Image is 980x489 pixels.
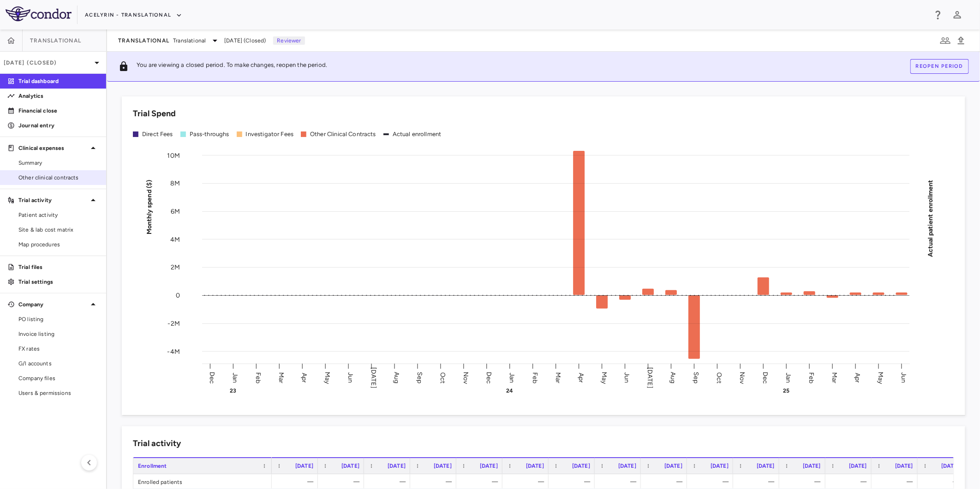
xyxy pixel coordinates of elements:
span: Translational [173,36,206,45]
text: Mar [554,372,562,383]
span: PO listing [18,315,99,323]
text: Apr [577,372,585,382]
text: Jan [785,372,793,382]
span: Invoice listing [18,330,99,338]
text: Feb [531,372,539,383]
div: — [926,474,959,489]
text: Dec [485,371,493,383]
div: Other Clinical Contracts [310,130,376,138]
text: Feb [254,372,262,383]
div: — [834,474,867,489]
text: Sep [416,372,424,383]
span: [DATE] [295,463,313,469]
text: Mar [277,372,285,383]
span: Patient activity [18,211,99,219]
div: — [695,474,729,489]
div: — [418,474,452,489]
text: Jan [231,372,239,382]
p: Clinical expenses [18,144,88,152]
text: Jun [900,372,908,383]
text: Jan [508,372,516,382]
text: Mar [831,372,838,383]
text: 25 [783,388,789,394]
p: Company [18,300,88,309]
span: [DATE] [664,463,682,469]
text: Sep [693,372,700,383]
p: Trial dashboard [18,77,99,85]
text: [DATE] [646,367,654,388]
div: — [649,474,682,489]
text: Feb [807,372,815,383]
h6: Trial Spend [133,107,176,120]
text: Jun [623,372,631,383]
h6: Trial activity [133,437,181,450]
text: Aug [393,372,400,383]
tspan: Actual patient enrollment [927,179,935,257]
div: — [326,474,359,489]
span: [DATE] [526,463,544,469]
span: [DATE] [341,463,359,469]
text: Apr [300,372,308,382]
tspan: -2M [168,320,180,328]
img: logo-full-SnFGN8VE.png [6,6,72,21]
span: Company files [18,374,99,382]
text: 23 [230,388,236,394]
span: Translational [118,37,169,44]
span: Users & permissions [18,389,99,397]
p: [DATE] (Closed) [4,59,91,67]
p: Financial close [18,107,99,115]
span: FX rates [18,345,99,353]
text: May [323,371,331,384]
span: Enrollment [138,463,167,469]
p: Analytics [18,92,99,100]
span: [DATE] (Closed) [224,36,266,45]
span: [DATE] [711,463,729,469]
tspan: -4M [167,347,180,355]
div: — [788,474,821,489]
div: — [603,474,636,489]
div: — [511,474,544,489]
span: [DATE] [434,463,452,469]
text: Oct [439,372,447,383]
tspan: 10M [167,151,180,159]
span: [DATE] [618,463,636,469]
p: Trial settings [18,278,99,286]
span: Site & lab cost matrix [18,226,99,234]
span: [DATE] [895,463,913,469]
div: — [741,474,775,489]
text: [DATE] [370,367,377,388]
span: Other clinical contracts [18,173,99,182]
div: — [280,474,313,489]
text: May [600,371,608,384]
div: Pass-throughs [190,130,229,138]
tspan: 2M [171,263,180,271]
text: Oct [716,372,723,383]
tspan: 0 [176,292,180,299]
text: May [877,371,884,384]
div: Direct Fees [142,130,173,138]
text: Jun [347,372,354,383]
tspan: 6M [171,208,180,215]
div: — [372,474,406,489]
text: Nov [739,371,747,384]
text: 24 [506,388,513,394]
text: Dec [762,371,770,383]
button: Reopen period [910,59,969,74]
span: [DATE] [480,463,498,469]
div: Actual enrollment [393,130,442,138]
tspan: Monthly spend ($) [145,179,153,234]
p: Trial activity [18,196,88,204]
span: [DATE] [803,463,821,469]
text: Apr [854,372,861,382]
span: [DATE] [388,463,406,469]
span: Summary [18,159,99,167]
div: — [465,474,498,489]
span: G/l accounts [18,359,99,368]
p: Journal entry [18,121,99,130]
text: Dec [208,371,216,383]
p: Reviewer [273,36,305,45]
span: [DATE] [572,463,590,469]
button: Acelyrin - Translational [85,8,182,23]
div: — [880,474,913,489]
span: Map procedures [18,240,99,249]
